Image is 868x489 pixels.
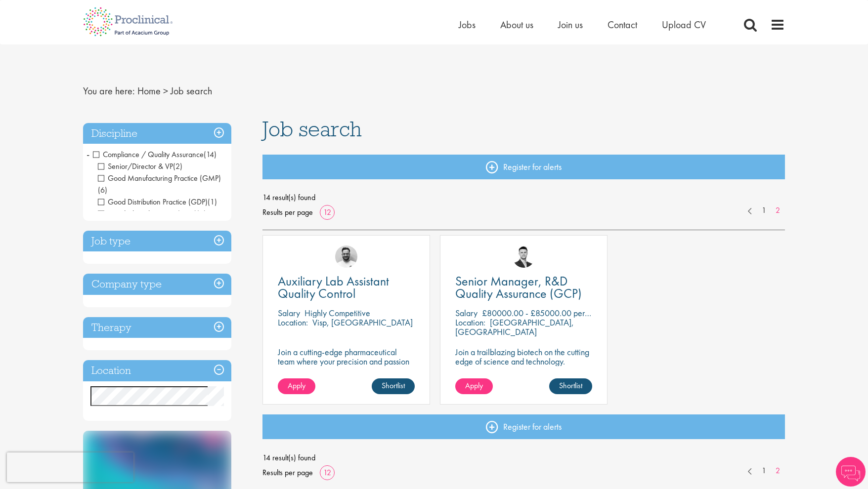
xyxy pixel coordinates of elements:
[137,84,161,97] a: breadcrumb link
[98,208,206,219] span: Good Clinical Practice (GCP)
[262,205,313,220] span: Results per page
[513,245,535,268] img: Joshua Godden
[278,275,415,300] a: Auxiliary Lab Assistant Quality Control
[83,84,135,97] span: You are here:
[757,205,771,216] a: 1
[278,347,415,385] p: Join a cutting-edge pharmaceutical team where your precision and passion for quality will help sh...
[83,317,231,338] h3: Therapy
[83,360,231,381] h3: Location
[372,378,415,394] a: Shortlist
[171,84,212,97] span: Job search
[549,378,592,394] a: Shortlist
[262,414,785,439] a: Register for alerts
[98,208,197,219] span: Good Clinical Practice (GCP)
[662,18,706,31] a: Upload CV
[320,207,335,217] a: 12
[455,317,574,337] p: [GEOGRAPHIC_DATA], [GEOGRAPHIC_DATA]
[262,465,313,480] span: Results per page
[757,465,771,477] a: 1
[83,274,231,295] h3: Company type
[304,307,370,319] p: Highly Competitive
[204,149,217,160] span: (14)
[771,205,785,216] a: 2
[262,450,785,465] span: 14 result(s) found
[455,317,485,328] span: Location:
[278,273,389,302] span: Auxiliary Lab Assistant Quality Control
[98,173,221,183] span: Good Manufacturing Practice (GMP)
[608,18,637,31] a: Contact
[278,378,315,394] a: Apply
[262,155,785,179] a: Register for alerts
[455,273,582,302] span: Senior Manager, R&D Quality Assurance (GCP)
[163,84,168,97] span: >
[98,161,182,171] span: Senior/Director & VP
[455,307,477,319] span: Salary
[83,123,231,144] h3: Discipline
[98,197,217,207] span: Good Distribution Practice (GDP)
[482,307,609,319] p: £80000.00 - £85000.00 per annum
[320,467,335,478] a: 12
[208,197,217,207] span: (1)
[288,380,305,391] span: Apply
[465,380,483,391] span: Apply
[173,161,182,171] span: (2)
[455,347,592,366] p: Join a trailblazing biotech on the cutting edge of science and technology.
[98,197,208,207] span: Good Distribution Practice (GDP)
[93,149,217,160] span: Compliance / Quality Assurance
[278,317,308,328] span: Location:
[93,149,204,160] span: Compliance / Quality Assurance
[459,18,476,31] a: Jobs
[455,378,493,394] a: Apply
[771,465,785,477] a: 2
[98,185,107,195] span: (6)
[98,161,173,171] span: Senior/Director & VP
[262,190,785,205] span: 14 result(s) found
[500,18,533,31] a: About us
[335,245,357,268] img: Emile De Beer
[87,147,89,162] span: -
[455,275,592,300] a: Senior Manager, R&D Quality Assurance (GCP)
[98,173,221,195] span: Good Manufacturing Practice (GMP)
[262,116,362,142] span: Job search
[7,452,133,482] iframe: reCAPTCHA
[836,457,866,487] img: Chatbot
[558,18,583,31] a: Join us
[197,208,206,219] span: (5)
[312,317,413,328] p: Visp, [GEOGRAPHIC_DATA]
[83,231,231,252] h3: Job type
[278,307,300,319] span: Salary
